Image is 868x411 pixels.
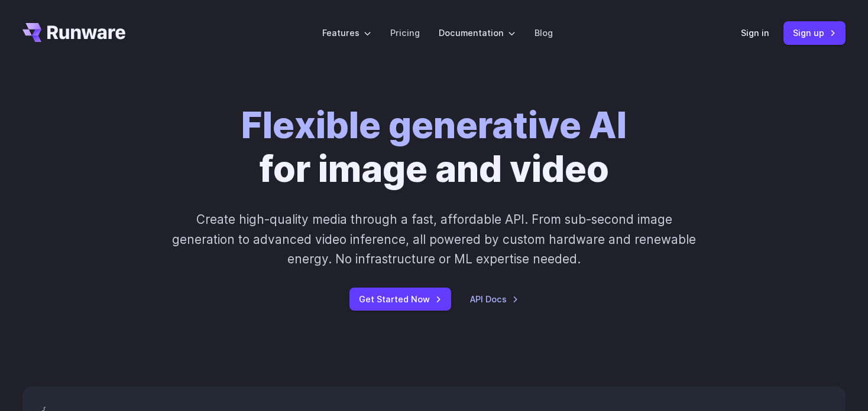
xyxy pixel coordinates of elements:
a: Sign up [783,21,846,44]
h1: for image and video [241,104,627,191]
strong: Flexible generative AI [241,103,627,147]
a: Sign in [741,26,769,40]
a: Pricing [390,26,420,40]
p: Create high-quality media through a fast, affordable API. From sub-second image generation to adv... [171,210,698,269]
a: Blog [535,26,553,40]
a: Get Started Now [349,288,451,311]
label: Documentation [439,26,516,40]
label: Features [322,26,371,40]
a: Go to / [22,23,125,42]
a: API Docs [470,292,519,306]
